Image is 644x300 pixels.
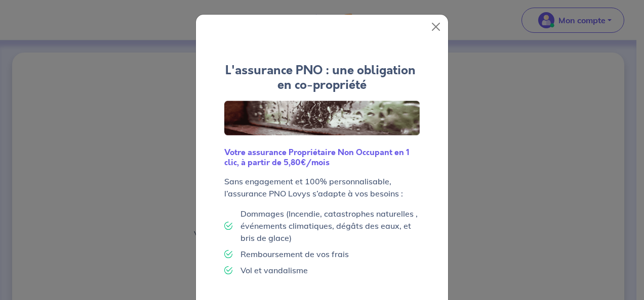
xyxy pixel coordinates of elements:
[240,248,349,260] p: Remboursement de vos frais
[224,175,420,199] p: Sans engagement et 100% personnalisable, l’assurance PNO Lovys s’adapte à vos besoins :
[240,264,308,276] p: Vol et vandalisme
[224,63,420,92] h4: L'assurance PNO : une obligation en co-propriété
[240,208,420,244] p: Dommages (Incendie, catastrophes naturelles , événements climatiques, dégâts des eaux, et bris de...
[224,147,420,167] h6: Votre assurance Propriétaire Non Occupant en 1 clic, à partir de 5,80€/mois
[428,19,444,35] button: Close
[224,101,420,136] img: Logo Lovys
